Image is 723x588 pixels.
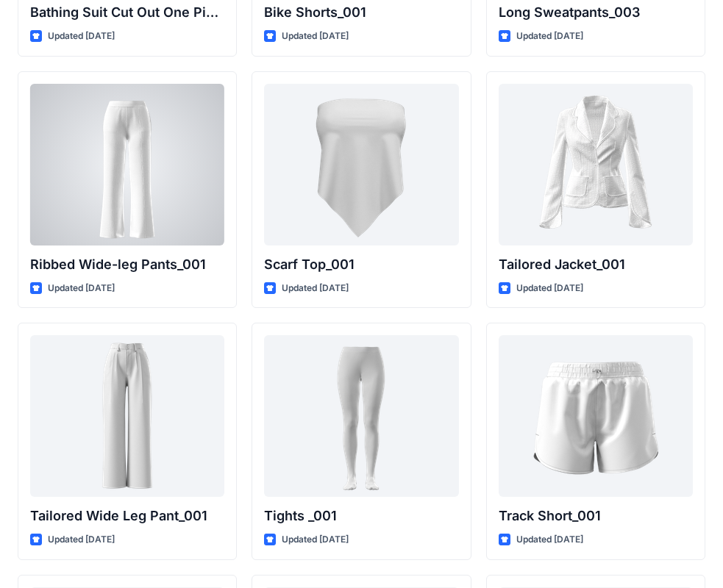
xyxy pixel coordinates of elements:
[264,2,458,23] p: Bike Shorts_001
[30,254,224,275] p: Ribbed Wide-leg Pants_001
[264,84,458,245] a: Scarf Top_001
[30,2,224,23] p: Bathing Suit Cut Out One Piece_001
[282,532,349,548] p: Updated [DATE]
[48,281,115,296] p: Updated [DATE]
[264,335,458,497] a: Tights _001
[264,506,458,526] p: Tights _001
[516,532,583,548] p: Updated [DATE]
[499,84,693,245] a: Tailored Jacket_001
[282,29,349,44] p: Updated [DATE]
[516,29,583,44] p: Updated [DATE]
[499,506,693,526] p: Track Short_001
[499,335,693,497] a: Track Short_001
[516,281,583,296] p: Updated [DATE]
[30,84,224,245] a: Ribbed Wide-leg Pants_001
[264,254,458,275] p: Scarf Top_001
[48,532,115,548] p: Updated [DATE]
[30,506,224,526] p: Tailored Wide Leg Pant_001
[30,335,224,497] a: Tailored Wide Leg Pant_001
[282,281,349,296] p: Updated [DATE]
[499,2,693,23] p: Long Sweatpants_003
[48,29,115,44] p: Updated [DATE]
[499,254,693,275] p: Tailored Jacket_001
